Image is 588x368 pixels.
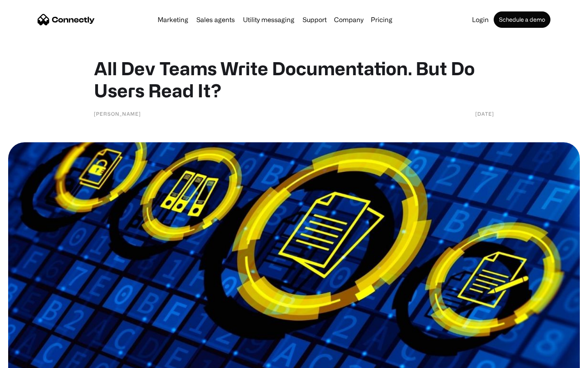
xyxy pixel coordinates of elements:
[94,57,494,101] h1: All Dev Teams Write Documentation. But Do Users Read It?
[469,16,492,23] a: Login
[475,110,494,118] div: [DATE]
[332,14,366,25] div: Company
[16,354,49,365] ul: Language list
[38,13,95,26] a: home
[8,354,49,365] aside: Language selected: English
[94,110,141,118] div: [PERSON_NAME]
[494,11,550,28] a: Schedule a demo
[334,14,363,25] div: Company
[240,16,298,23] a: Utility messaging
[299,16,330,23] a: Support
[193,16,238,23] a: Sales agents
[367,16,396,23] a: Pricing
[154,16,192,23] a: Marketing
